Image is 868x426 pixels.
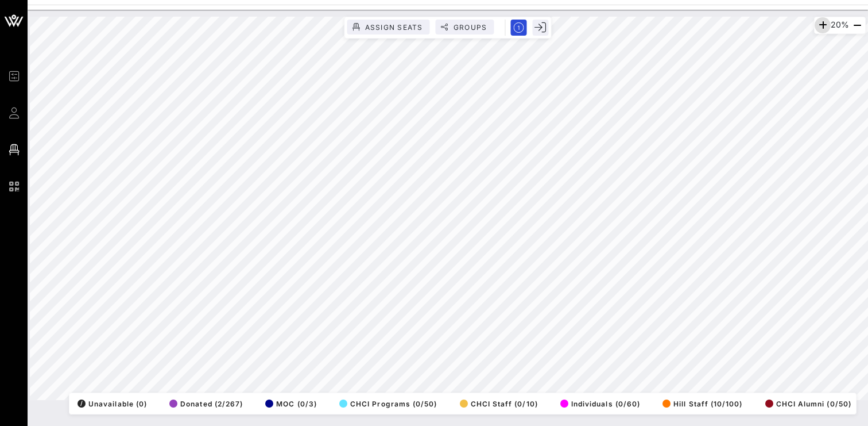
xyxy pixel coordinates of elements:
[814,17,866,34] div: 20%
[347,20,430,34] button: Assign Seats
[659,396,742,412] button: Hill Staff (10/100)
[77,400,147,408] span: Unavailable (0)
[762,396,851,412] button: CHCI Alumni (0/50)
[77,400,86,408] div: /
[169,400,243,408] span: Donated (2/267)
[765,400,851,408] span: CHCI Alumni (0/50)
[460,400,538,408] span: CHCI Staff (0/10)
[365,23,423,32] span: Assign Seats
[265,400,317,408] span: MOC (0/3)
[662,400,742,408] span: Hill Staff (10/100)
[336,396,437,412] button: CHCI Programs (0/50)
[166,396,243,412] button: Donated (2/267)
[453,23,487,32] span: Groups
[456,396,538,412] button: CHCI Staff (0/10)
[339,400,437,408] span: CHCI Programs (0/50)
[560,400,640,408] span: Individuals (0/60)
[262,396,317,412] button: MOC (0/3)
[74,396,147,412] button: /Unavailable (0)
[557,396,640,412] button: Individuals (0/60)
[436,20,494,34] button: Groups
